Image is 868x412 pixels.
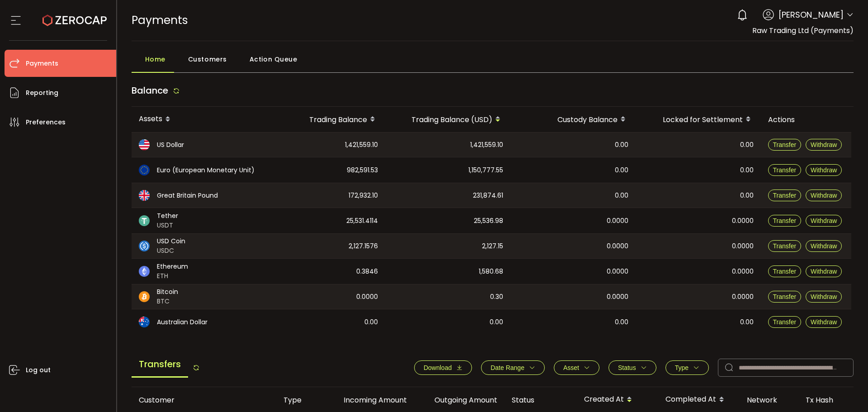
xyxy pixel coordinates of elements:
[609,360,656,375] button: Status
[768,215,802,227] button: Transfer
[157,246,185,256] span: USDC
[615,190,628,201] span: 0.00
[615,165,628,175] span: 0.00
[139,139,150,150] img: usd_portfolio.svg
[773,141,797,148] span: Transfer
[414,395,505,405] div: Outgoing Amount
[26,364,51,377] span: Log out
[773,293,797,300] span: Transfer
[752,25,854,36] span: Raw Trading Ltd (Payments)
[607,241,628,251] span: 0.0000
[132,84,168,97] span: Balance
[139,165,150,175] img: eur_portfolio.svg
[188,50,227,68] span: Customers
[356,266,378,277] span: 0.3846
[732,266,754,277] span: 0.0000
[615,140,628,150] span: 0.00
[806,164,842,176] button: Withdraw
[778,9,844,21] span: [PERSON_NAME]
[768,164,802,176] button: Transfer
[490,317,503,327] span: 0.00
[732,216,754,226] span: 0.0000
[470,140,503,150] span: 1,421,559.10
[732,241,754,251] span: 0.0000
[554,360,599,375] button: Asset
[618,364,636,371] span: Status
[806,240,842,252] button: Withdraw
[139,190,150,201] img: gbp_portfolio.svg
[324,395,414,405] div: Incoming Amount
[773,268,797,275] span: Transfer
[473,190,503,201] span: 231,874.61
[157,140,184,150] span: US Dollar
[811,293,837,300] span: Withdraw
[740,395,798,405] div: Network
[636,112,761,127] div: Locked for Settlement
[732,292,754,302] span: 0.0000
[806,189,842,201] button: Withdraw
[157,166,255,175] span: Euro (European Monetary Unit)
[490,292,503,302] span: 0.30
[157,297,178,306] span: BTC
[763,314,868,412] iframe: Chat Widget
[132,12,188,28] span: Payments
[132,352,188,378] span: Transfers
[468,165,503,175] span: 1,150,777.55
[26,116,66,129] span: Preferences
[773,192,797,199] span: Transfer
[356,292,378,302] span: 0.0000
[349,241,378,251] span: 2,127.1576
[607,216,628,226] span: 0.0000
[272,112,385,127] div: Trading Balance
[474,216,503,226] span: 25,536.98
[768,240,802,252] button: Transfer
[139,266,150,277] img: eth_portfolio.svg
[577,392,658,407] div: Created At
[139,241,150,251] img: usdc_portfolio.svg
[481,360,545,375] button: Date Range
[132,395,276,405] div: Customer
[139,291,150,302] img: btc_portfolio.svg
[364,317,378,327] span: 0.00
[346,216,378,226] span: 25,531.4114
[26,57,58,70] span: Payments
[675,364,689,371] span: Type
[740,140,754,150] span: 0.00
[773,242,797,250] span: Transfer
[479,266,503,277] span: 1,580.68
[491,364,524,371] span: Date Range
[482,241,503,251] span: 2,127.15
[385,112,510,127] div: Trading Balance (USD)
[811,192,837,199] span: Withdraw
[563,364,579,371] span: Asset
[157,287,178,297] span: Bitcoin
[740,165,754,175] span: 0.00
[26,86,58,99] span: Reporting
[806,139,842,151] button: Withdraw
[615,317,628,327] span: 0.00
[811,268,837,275] span: Withdraw
[773,166,797,174] span: Transfer
[811,242,837,250] span: Withdraw
[773,217,797,224] span: Transfer
[276,395,324,405] div: Type
[806,291,842,303] button: Withdraw
[157,221,178,230] span: USDT
[806,265,842,277] button: Withdraw
[250,50,297,68] span: Action Queue
[139,317,150,327] img: aud_portfolio.svg
[139,215,150,226] img: usdt_portfolio.svg
[658,392,740,407] div: Completed At
[157,191,218,200] span: Great Britain Pound
[806,215,842,227] button: Withdraw
[157,237,185,246] span: USD Coin
[347,165,378,175] span: 982,591.53
[811,217,837,224] span: Withdraw
[349,190,378,201] span: 172,932.10
[414,360,472,375] button: Download
[505,395,577,405] div: Status
[132,112,272,127] div: Assets
[607,292,628,302] span: 0.0000
[768,189,802,201] button: Transfer
[145,50,165,68] span: Home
